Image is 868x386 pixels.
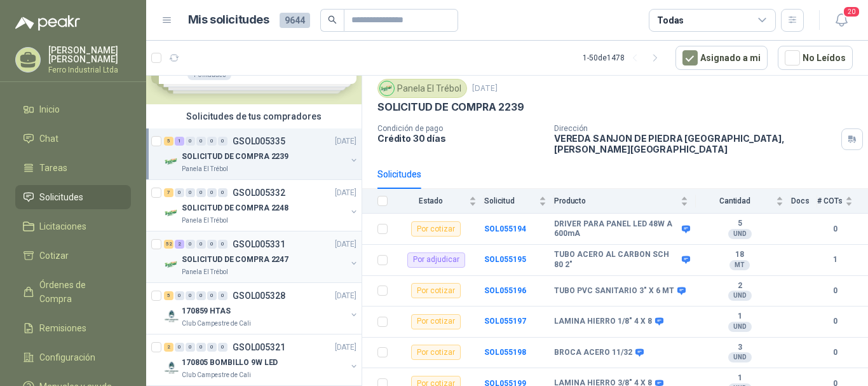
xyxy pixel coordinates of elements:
[696,343,783,353] b: 3
[395,189,484,214] th: Estado
[15,156,131,180] a: Tareas
[407,252,465,268] div: Por adjudicar
[484,286,526,295] a: SOL055196
[186,188,195,197] div: 0
[411,221,461,237] div: Por cotizar
[175,188,184,197] div: 0
[164,343,173,352] div: 2
[15,185,131,209] a: Solicitudes
[164,288,359,329] a: 5 0 0 0 0 0 GSOL005328[DATE] Company Logo170859 HTASClub Campestre de Cali
[328,15,337,24] span: search
[472,83,498,95] p: [DATE]
[484,255,526,264] b: SOL055195
[377,124,544,133] p: Condición de pago
[164,185,359,226] a: 7 0 0 0 0 0 GSOL005332[DATE] Company LogoSOLICITUD DE COMPRA 2248Panela El Trébol
[164,154,179,169] img: Company Logo
[554,286,674,296] b: TUBO PVC SANITARIO 3" X 6 MT
[696,196,773,205] span: Cantidad
[233,343,285,352] p: GSOL005321
[182,370,251,380] p: Club Campestre de Cali
[175,240,184,249] div: 2
[728,322,752,332] div: UND
[335,135,356,148] p: [DATE]
[696,189,791,214] th: Cantidad
[182,151,288,163] p: SOLICITUD DE COMPRA 2239
[218,137,227,146] div: 0
[335,341,356,354] p: [DATE]
[164,205,179,221] img: Company Logo
[164,291,173,300] div: 5
[817,254,853,266] b: 1
[39,190,83,204] span: Solicitudes
[164,237,359,277] a: 52 2 0 0 0 0 GSOL005331[DATE] Company LogoSOLICITUD DE COMPRA 2247Panela El Trébol
[554,133,836,155] p: VEREDA SANJON DE PIEDRA [GEOGRAPHIC_DATA] , [PERSON_NAME][GEOGRAPHIC_DATA]
[39,321,86,335] span: Remisiones
[484,224,526,233] a: SOL055194
[675,46,768,70] button: Asignado a mi
[554,196,678,205] span: Producto
[218,188,227,197] div: 0
[817,285,853,297] b: 0
[817,196,843,205] span: # COTs
[554,124,836,133] p: Dirección
[583,48,665,68] div: 1 - 50 de 1478
[48,46,131,64] p: [PERSON_NAME] [PERSON_NAME]
[696,250,783,260] b: 18
[395,196,466,205] span: Estado
[696,312,783,322] b: 1
[207,291,217,300] div: 0
[15,316,131,340] a: Remisiones
[554,348,632,358] b: BROCA ACERO 11/32
[164,134,359,174] a: 5 1 0 0 0 0 GSOL005335[DATE] Company LogoSOLICITUD DE COMPRA 2239Panela El Trébol
[186,137,195,146] div: 0
[791,189,817,214] th: Docs
[377,79,467,98] div: Panela El Trébol
[196,188,206,197] div: 0
[182,254,288,266] p: SOLICITUD DE COMPRA 2247
[164,240,173,249] div: 52
[484,317,526,326] b: SOL055197
[39,102,60,116] span: Inicio
[380,81,394,95] img: Company Logo
[182,267,228,277] p: Panela El Trébol
[175,137,184,146] div: 1
[411,314,461,329] div: Por cotizar
[554,317,652,327] b: LAMINA HIERRO 1/8" 4 X 8
[164,137,173,146] div: 5
[196,343,206,352] div: 0
[196,240,206,249] div: 0
[728,352,752,362] div: UND
[15,345,131,369] a: Configuración
[182,202,288,214] p: SOLICITUD DE COMPRA 2248
[207,343,217,352] div: 0
[728,229,752,239] div: UND
[39,132,58,146] span: Chat
[218,291,227,300] div: 0
[696,373,783,383] b: 1
[175,291,184,300] div: 0
[39,249,69,263] span: Cotizar
[146,104,362,128] div: Solicitudes de tus compradores
[233,188,285,197] p: GSOL005332
[186,240,195,249] div: 0
[39,161,67,175] span: Tareas
[817,223,853,235] b: 0
[335,290,356,302] p: [DATE]
[48,66,131,74] p: Ferro Industrial Ltda
[554,219,679,239] b: DRIVER PARA PANEL LED 48W A 600mA
[218,240,227,249] div: 0
[484,196,536,205] span: Solicitud
[728,291,752,301] div: UND
[377,167,421,181] div: Solicitudes
[280,13,310,28] span: 9644
[39,350,95,364] span: Configuración
[207,188,217,197] div: 0
[817,347,853,359] b: 0
[15,214,131,238] a: Licitaciones
[484,348,526,357] a: SOL055198
[15,273,131,311] a: Órdenes de Compra
[830,9,853,32] button: 20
